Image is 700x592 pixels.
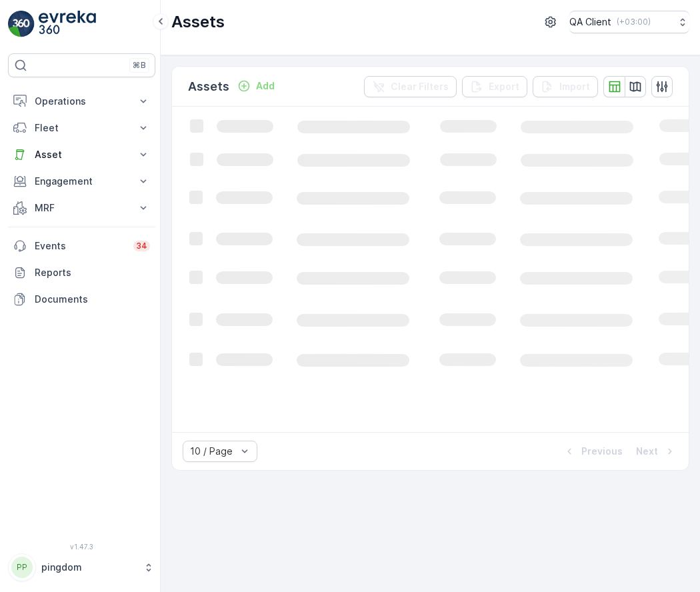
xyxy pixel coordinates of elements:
[35,175,129,188] p: Engagement
[617,17,651,27] p: ( +03:00 )
[8,195,155,221] button: MRF
[489,80,519,93] p: Export
[569,15,611,29] p: QA Client
[462,76,527,97] button: Export
[171,11,225,33] p: Assets
[8,286,155,313] a: Documents
[35,95,129,108] p: Operations
[561,443,624,459] button: Previous
[8,141,155,168] button: Asset
[256,79,275,93] p: Add
[8,543,155,551] span: v 1.47.3
[635,443,678,459] button: Next
[41,561,137,574] p: pingdom
[8,168,155,195] button: Engagement
[569,11,689,33] button: QA Client(+03:00)
[133,60,146,71] p: ⌘B
[232,78,280,94] button: Add
[11,557,33,578] div: PP
[364,76,457,97] button: Clear Filters
[35,293,150,306] p: Documents
[35,266,150,279] p: Reports
[35,201,129,215] p: MRF
[35,148,129,161] p: Asset
[636,445,658,458] p: Next
[188,77,229,96] p: Assets
[8,233,155,259] a: Events34
[533,76,598,97] button: Import
[8,88,155,115] button: Operations
[35,239,125,253] p: Events
[8,115,155,141] button: Fleet
[581,445,623,458] p: Previous
[391,80,449,93] p: Clear Filters
[35,121,129,135] p: Fleet
[136,241,147,251] p: 34
[559,80,590,93] p: Import
[8,259,155,286] a: Reports
[39,11,96,37] img: logo_light-DOdMpM7g.png
[8,553,155,581] button: PPpingdom
[8,11,35,37] img: logo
